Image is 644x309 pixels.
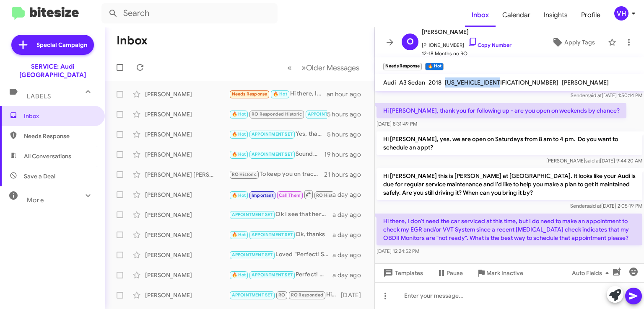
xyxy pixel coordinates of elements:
[377,214,642,245] p: Hi there, I don't need the car serviced at this time, but I do need to make an appointment to che...
[614,6,628,21] div: VH
[117,34,148,47] h1: Inbox
[145,211,229,219] div: [PERSON_NAME]
[570,203,642,209] span: Sender [DATE] 2:05:19 PM
[24,132,95,140] span: Needs Response
[145,150,229,159] div: [PERSON_NAME]
[377,121,417,127] span: [DATE] 8:31:49 PM
[542,35,604,50] button: Apply Tags
[232,292,273,298] span: APPOINTMENT SET
[332,211,368,219] div: a day ago
[11,35,94,55] a: Special Campaign
[428,79,441,86] span: 2018
[332,231,368,239] div: a day ago
[291,292,323,298] span: RO Responded
[145,271,229,279] div: [PERSON_NAME]
[301,62,306,73] span: »
[287,62,292,73] span: «
[465,3,496,27] a: Inbox
[377,168,642,200] p: Hi [PERSON_NAME] this is [PERSON_NAME] at [GEOGRAPHIC_DATA]. It looks like your Audi is due for r...
[229,290,341,300] div: Hi [PERSON_NAME], sorry for the late response. When would be the next available appt?
[27,93,51,100] span: Labels
[279,193,301,198] span: Call Them
[145,251,229,259] div: [PERSON_NAME]
[332,271,368,279] div: a day ago
[327,110,368,118] div: 5 hours ago
[282,59,297,76] button: Previous
[546,157,642,164] span: [PERSON_NAME] [DATE] 9:44:20 AM
[296,59,364,76] button: Next
[232,111,246,117] span: 🔥 Hot
[430,265,470,281] button: Pause
[229,189,332,200] div: Just a friendly reminder that your annual service is due soon. Your last service was on [DATE]. I...
[145,191,229,199] div: [PERSON_NAME]
[537,3,574,27] a: Insights
[232,91,267,97] span: Needs Response
[229,270,332,280] div: Perfect! We'll have one of our drivers call you when they're on the way [DATE] morning.
[422,27,512,37] span: [PERSON_NAME]
[422,49,512,58] span: 12-18 Months no RO
[145,130,229,139] div: [PERSON_NAME]
[377,131,642,155] p: Hi [PERSON_NAME], yes, we are open on Saturdays from 8 am to 4 pm. Do you want to schedule an appt?
[316,193,341,198] span: RO Historic
[145,291,229,299] div: [PERSON_NAME]
[145,231,229,239] div: [PERSON_NAME]
[145,110,229,118] div: [PERSON_NAME]
[324,150,368,159] div: 19 hours ago
[229,109,327,119] div: Inbound Call
[229,129,327,139] div: Yes, that works! See you [DATE] 8:30AM.
[585,157,600,164] span: said at
[407,35,414,49] span: O
[327,90,368,98] div: an hour ago
[36,41,87,49] span: Special Campaign
[232,172,257,177] span: RO Historic
[145,90,229,98] div: [PERSON_NAME]
[306,63,359,72] span: Older Messages
[324,170,368,179] div: 21 hours ago
[445,79,558,86] span: [US_VEHICLE_IDENTIFICATION_NUMBER]
[252,152,293,157] span: APPOINTMENT SET
[308,111,349,117] span: APPOINTMENT SET
[283,59,364,76] nav: Page navigation example
[447,265,463,281] span: Pause
[375,265,430,281] button: Templates
[229,149,324,159] div: Sounds great
[467,42,512,48] a: Copy Number
[24,112,95,120] span: Inbox
[377,248,419,254] span: [DATE] 12:24:52 PM
[574,3,607,27] a: Profile
[101,3,278,23] input: Search
[332,191,368,199] div: a day ago
[229,250,332,260] div: Loved “Perfect! See you [DATE].”
[232,252,273,257] span: APPOINTMENT SET
[232,272,246,278] span: 🔥 Hot
[232,212,273,217] span: APPOINTMENT SET
[382,265,423,281] span: Templates
[229,170,324,179] div: To keep you on track with regular service maintenance on your vehicle, we recommend from 1 year o...
[232,131,246,137] span: 🔥 Hot
[377,103,626,118] p: Hi [PERSON_NAME], thank you for following up - are you open on weekends by chance?
[496,3,537,27] a: Calendar
[232,152,246,157] span: 🔥 Hot
[278,292,285,298] span: RO
[572,265,612,281] span: Auto Fields
[425,63,443,70] small: 🔥 Hot
[27,196,44,204] span: More
[486,265,523,281] span: Mark Inactive
[252,111,302,117] span: RO Responded Historic
[24,172,55,180] span: Save a Deal
[565,265,619,281] button: Auto Fields
[399,79,425,86] span: A3 Sedan
[24,152,71,160] span: All Conversations
[273,91,287,97] span: 🔥 Hot
[252,131,293,137] span: APPOINTMENT SET
[252,272,293,278] span: APPOINTMENT SET
[587,203,601,209] span: said at
[383,79,396,86] span: Audi
[232,193,246,198] span: 🔥 Hot
[232,232,246,237] span: 🔥 Hot
[229,210,332,219] div: Ok I see that here. Sorry, this was an automated message. See you [DATE]!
